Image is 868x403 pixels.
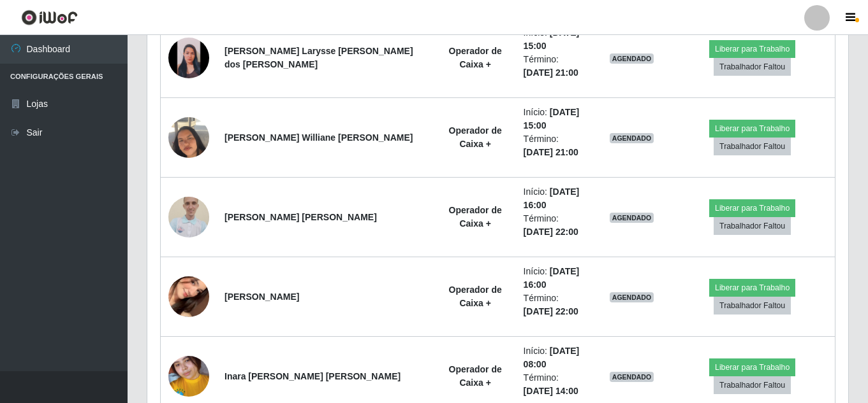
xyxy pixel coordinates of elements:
[714,297,791,315] button: Trabalhador Faltou
[524,132,586,159] li: Término:
[449,46,502,69] strong: Operador de Caixa +
[224,292,299,302] strong: [PERSON_NAME]
[524,292,586,318] li: Término:
[524,386,578,396] time: [DATE] 14:00
[168,253,209,341] img: 1753654466670.jpeg
[524,107,580,131] time: [DATE] 15:00
[449,205,502,229] strong: Operador de Caixa +
[610,372,654,382] span: AGENDADO
[714,58,791,76] button: Trabalhador Faltou
[21,10,78,25] img: CoreUI Logo
[524,227,578,237] time: [DATE] 22:00
[168,190,209,244] img: 1672088363054.jpeg
[709,40,795,58] button: Liberar para Trabalho
[610,213,654,223] span: AGENDADO
[524,106,586,132] li: Início:
[709,120,795,138] button: Liberar para Trabalho
[168,38,209,78] img: 1691592302153.jpeg
[524,266,580,290] time: [DATE] 16:00
[524,344,586,371] li: Início:
[224,132,413,143] strong: [PERSON_NAME] Williane [PERSON_NAME]
[709,358,795,376] button: Liberar para Trabalho
[524,67,578,78] time: [DATE] 21:00
[524,26,586,53] li: Início:
[524,53,586,80] li: Término:
[524,147,578,157] time: [DATE] 21:00
[714,376,791,394] button: Trabalhador Faltou
[610,53,654,64] span: AGENDADO
[524,306,578,316] time: [DATE] 22:00
[524,185,586,212] li: Início:
[610,133,654,143] span: AGENDADO
[610,292,654,302] span: AGENDADO
[449,285,502,308] strong: Operador de Caixa +
[524,346,580,369] time: [DATE] 08:00
[224,212,377,222] strong: [PERSON_NAME] [PERSON_NAME]
[449,125,502,149] strong: Operador de Caixa +
[449,364,502,388] strong: Operador de Caixa +
[524,371,586,398] li: Término:
[168,101,209,174] img: 1753925866233.jpeg
[224,371,401,381] strong: Inara [PERSON_NAME] [PERSON_NAME]
[524,187,580,210] time: [DATE] 16:00
[524,265,586,292] li: Início:
[709,199,795,217] button: Liberar para Trabalho
[714,217,791,235] button: Trabalhador Faltou
[709,279,795,297] button: Liberar para Trabalho
[224,46,413,69] strong: [PERSON_NAME] Larysse [PERSON_NAME] dos [PERSON_NAME]
[524,212,586,239] li: Término:
[714,138,791,155] button: Trabalhador Faltou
